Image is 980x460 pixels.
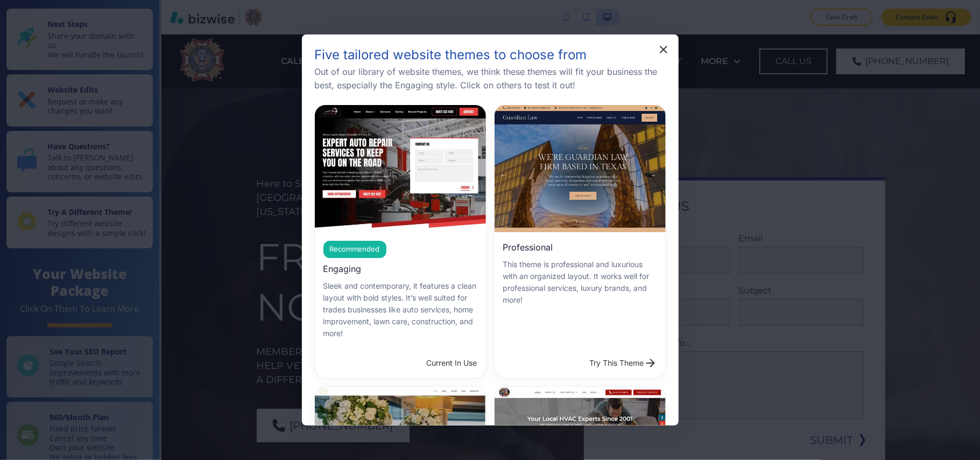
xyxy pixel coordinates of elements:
h6: Engaging [323,262,362,276]
h5: Five tailored website themes to choose from [315,47,587,63]
h6: Professional [503,241,553,254]
p: Sleek and contemporary, it features a clean layout with bold styles. It’s well suited for trades ... [323,280,477,339]
button: Professional ThemeProfessionalThis theme is professional and luxurious with an organized layout. ... [586,352,661,374]
h6: Out of our library of website themes, we think these themes will fit your business the best, espe... [315,65,666,92]
p: This theme is professional and luxurious with an organized layout. It works well for professional... [503,259,657,306]
span: Recommended [323,244,386,255]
